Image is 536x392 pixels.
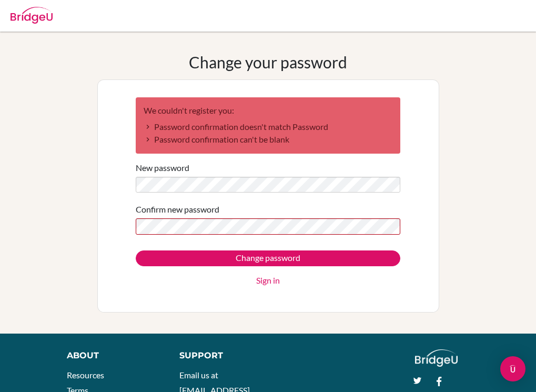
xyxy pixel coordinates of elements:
li: Password confirmation doesn't match Password [144,120,392,133]
label: New password [136,162,189,174]
li: Password confirmation can't be blank [144,133,392,146]
a: Sign in [256,274,280,287]
h2: We couldn't register you: [144,105,392,115]
input: Change password [136,250,400,266]
div: Support [179,349,259,362]
div: Open Intercom Messenger [500,356,525,381]
div: About [67,349,156,362]
h1: Change your password [189,53,347,72]
label: Confirm new password [136,203,219,216]
img: logo_white@2x-f4f0deed5e89b7ecb1c2cc34c3e3d731f90f0f143d5ea2071677605dd97b5244.png [415,349,458,367]
a: Resources [67,370,104,380]
img: Bridge-U [11,7,53,24]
